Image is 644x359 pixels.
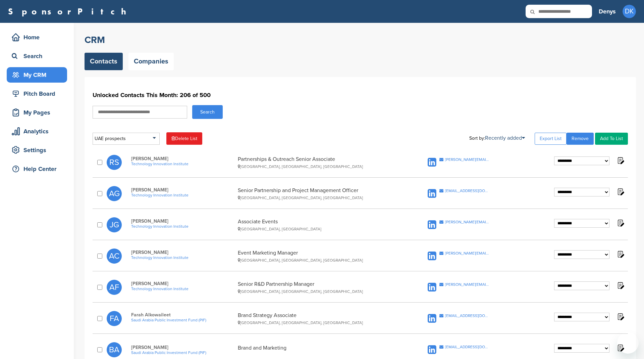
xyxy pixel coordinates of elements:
div: Brand Strategy Associate [238,312,400,325]
div: [PERSON_NAME][EMAIL_ADDRESS][PERSON_NAME][DOMAIN_NAME] [445,282,490,286]
h1: Unlocked Contacts This Month: 206 of 500 [93,89,628,101]
img: Notes [616,312,625,321]
a: Technology Innovation Institute [131,286,234,291]
div: [PERSON_NAME][EMAIL_ADDRESS][DOMAIN_NAME] [445,158,490,162]
div: Settings [10,144,67,156]
a: Technology Innovation Institute [131,255,234,260]
span: AF [107,280,122,295]
span: RS [107,155,122,170]
a: Help Center [7,161,67,177]
a: My Pages [7,105,67,120]
div: [GEOGRAPHIC_DATA], [GEOGRAPHIC_DATA], [GEOGRAPHIC_DATA] [238,289,400,294]
a: Pitch Board [7,86,67,101]
div: Event Marketing Manager [238,250,400,263]
div: [EMAIL_ADDRESS][DOMAIN_NAME] [445,314,490,318]
span: [PERSON_NAME] [131,156,234,162]
div: [GEOGRAPHIC_DATA], [GEOGRAPHIC_DATA] [238,227,400,231]
div: My CRM [10,69,67,81]
span: AG [107,186,122,201]
span: [PERSON_NAME] [131,345,234,350]
div: [GEOGRAPHIC_DATA], [GEOGRAPHIC_DATA], [GEOGRAPHIC_DATA] [238,195,400,200]
a: Technology Innovation Institute [131,224,234,229]
a: Denys [599,4,616,19]
img: Notes [616,219,625,227]
a: Settings [7,142,67,158]
div: Brand and Marketing [238,345,400,355]
h3: Denys [599,7,616,16]
button: Search [192,105,223,119]
div: [GEOGRAPHIC_DATA], [GEOGRAPHIC_DATA], [GEOGRAPHIC_DATA] [238,164,400,169]
span: [PERSON_NAME] [131,281,234,286]
div: [EMAIL_ADDRESS][DOMAIN_NAME] [445,345,490,349]
a: Delete List [166,132,202,145]
div: My Pages [10,106,67,119]
div: Senior Partnership and Project Management Officer [238,187,400,200]
a: SponsorPitch [8,7,130,16]
div: [GEOGRAPHIC_DATA], [GEOGRAPHIC_DATA], [GEOGRAPHIC_DATA] [238,258,400,263]
a: Saudi Arabia Public Investment Fund (PIF) [131,318,234,322]
a: My CRM [7,67,67,83]
a: Remove [567,133,594,145]
div: Senior R&D Partnership Manager [238,281,400,294]
span: [PERSON_NAME] [131,187,234,193]
img: Notes [616,281,625,289]
h2: CRM [85,34,636,46]
span: [PERSON_NAME] [131,250,234,255]
a: Technology Innovation Institute [131,162,234,166]
div: Help Center [10,163,67,175]
span: BA [107,342,122,357]
div: Search [10,50,67,62]
span: DK [623,5,636,18]
span: JG [107,217,122,232]
div: [PERSON_NAME][EMAIL_ADDRESS][DOMAIN_NAME] [445,251,490,255]
div: UAE prospects [93,133,160,145]
iframe: Button to launch messaging window [617,332,639,354]
div: Home [10,31,67,43]
img: Notes [616,344,625,352]
span: FA [107,311,122,326]
div: Partnerships & Outreach Senior Associate [238,156,400,169]
img: Notes [616,187,625,196]
a: Add To List [595,133,628,145]
span: [PERSON_NAME] [131,218,234,224]
img: Notes [616,156,625,165]
div: Associate Events [238,218,400,231]
a: Technology Innovation Institute [131,193,234,197]
div: [GEOGRAPHIC_DATA], [GEOGRAPHIC_DATA], [GEOGRAPHIC_DATA] [238,320,400,325]
a: Search [7,48,67,64]
a: Home [7,30,67,45]
a: Analytics [7,124,67,139]
a: Contacts [85,53,123,70]
div: Sort by: [469,135,525,141]
a: Recently added [485,135,525,141]
div: Analytics [10,125,67,137]
img: Notes [616,250,625,258]
span: Farah Alkowaileet [131,312,234,318]
a: Export List [535,133,567,145]
div: [EMAIL_ADDRESS][DOMAIN_NAME] [445,189,490,193]
a: Companies [128,53,174,70]
span: AC [107,249,122,264]
div: [PERSON_NAME][EMAIL_ADDRESS][PERSON_NAME][DOMAIN_NAME] [445,220,490,224]
div: Pitch Board [10,88,67,100]
a: Saudi Arabia Public Investment Fund (PIF) [131,350,234,355]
